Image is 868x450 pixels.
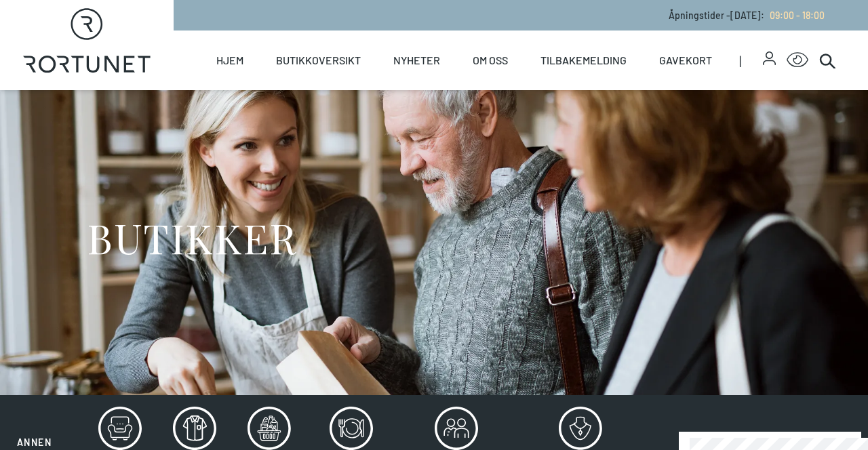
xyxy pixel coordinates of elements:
span: | [739,30,763,90]
p: Åpningstider - [DATE] : [669,8,825,22]
a: Butikkoversikt [276,30,361,90]
button: Open Accessibility Menu [787,49,808,71]
h1: BUTIKKER [87,212,296,263]
a: Gavekort [659,30,712,90]
span: 09:00 - 18:00 [770,9,825,21]
a: Tilbakemelding [540,30,627,90]
a: 09:00 - 18:00 [764,9,825,21]
a: Om oss [473,30,508,90]
a: Hjem [216,30,243,90]
a: Nyheter [393,30,440,90]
